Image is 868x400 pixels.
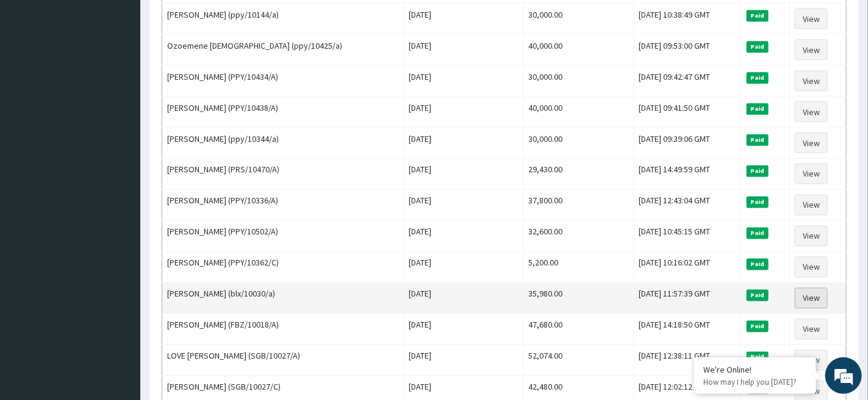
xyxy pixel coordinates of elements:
td: [DATE] 10:16:02 GMT [634,252,741,283]
a: View [795,226,828,247]
td: [DATE] [404,252,523,283]
td: [DATE] [404,66,523,97]
td: 32,600.00 [523,221,634,252]
td: [DATE] [404,35,523,66]
a: View [795,40,828,60]
td: [DATE] 10:45:15 GMT [634,221,741,252]
td: [DATE] 09:53:00 GMT [634,35,741,66]
td: 30,000.00 [523,4,634,35]
td: [DATE] 09:41:50 GMT [634,97,741,128]
span: Paid [747,135,769,146]
td: [DATE] 14:18:50 GMT [634,314,741,345]
a: View [795,9,828,29]
textarea: Type your message and hit 'Enter' [6,268,232,311]
span: Paid [747,321,769,332]
div: Minimize live chat window [200,6,229,35]
a: View [795,71,828,91]
div: Chat with us now [63,68,205,84]
span: Paid [747,197,769,208]
td: [DATE] [404,4,523,35]
span: Paid [747,166,769,177]
span: Paid [747,10,769,21]
td: [PERSON_NAME] (PRS/10470/A) [162,159,404,190]
td: [PERSON_NAME] (ppy/10344/a) [162,128,404,159]
td: 29,430.00 [523,159,634,190]
td: [DATE] [404,97,523,128]
span: Paid [747,352,769,363]
td: LOVE [PERSON_NAME] (SGB/10027/A) [162,345,404,376]
span: Paid [747,228,769,239]
td: Ozoemene [DEMOGRAPHIC_DATA] (ppy/10425/a) [162,35,404,66]
a: View [795,195,828,216]
div: We're Online! [703,364,807,375]
td: [PERSON_NAME] (PPY/10438/A) [162,97,404,128]
td: 35,980.00 [523,283,634,314]
td: [DATE] [404,159,523,190]
td: 30,000.00 [523,66,634,97]
td: [DATE] 09:42:47 GMT [634,66,741,97]
span: Paid [747,290,769,301]
span: Paid [747,259,769,270]
a: View [795,350,828,371]
td: [DATE] [404,283,523,314]
td: [DATE] [404,128,523,159]
span: We're online! [71,121,168,244]
td: [PERSON_NAME] (PPY/10434/A) [162,66,404,97]
td: [DATE] [404,314,523,345]
td: [DATE] [404,345,523,376]
td: [PERSON_NAME] (FBZ/10018/A) [162,314,404,345]
td: [DATE] [404,190,523,221]
span: Paid [747,104,769,114]
a: View [795,133,828,153]
td: [PERSON_NAME] (blx/10030/a) [162,283,404,314]
td: [DATE] 11:57:39 GMT [634,283,741,314]
td: 40,000.00 [523,97,634,128]
td: [DATE] 14:49:59 GMT [634,159,741,190]
td: [PERSON_NAME] (PPY/10362/C) [162,252,404,283]
td: 5,200.00 [523,252,634,283]
td: 40,000.00 [523,35,634,66]
td: [PERSON_NAME] (PPY/10336/A) [162,190,404,221]
a: View [795,319,828,340]
a: View [795,164,828,184]
td: 47,680.00 [523,314,634,345]
a: View [795,257,828,278]
span: Paid [747,72,769,83]
img: d_794563401_company_1708531726252_794563401 [23,61,49,91]
a: View [795,102,828,122]
td: [DATE] [404,221,523,252]
td: [PERSON_NAME] (PPY/10502/A) [162,221,404,252]
td: [DATE] 09:39:06 GMT [634,128,741,159]
td: [DATE] 12:43:04 GMT [634,190,741,221]
td: 37,800.00 [523,190,634,221]
a: View [795,288,828,309]
td: [PERSON_NAME] (ppy/10144/a) [162,4,404,35]
p: How may I help you today? [703,377,807,387]
td: 30,000.00 [523,128,634,159]
span: Paid [747,41,769,52]
td: 52,074.00 [523,345,634,376]
td: [DATE] 12:38:11 GMT [634,345,741,376]
td: [DATE] 10:38:49 GMT [634,4,741,35]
